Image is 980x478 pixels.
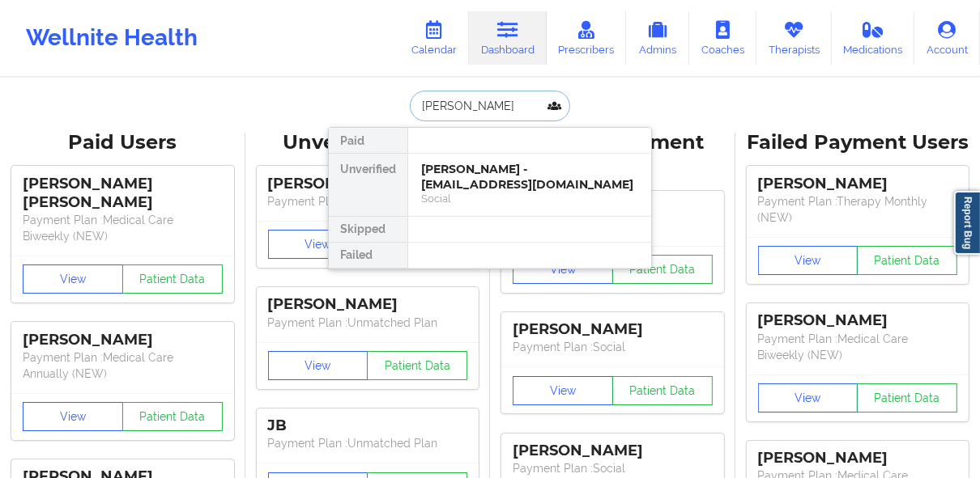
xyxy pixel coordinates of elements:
div: [PERSON_NAME] [PERSON_NAME] [23,175,223,212]
div: [PERSON_NAME] [513,320,713,339]
button: Patient Data [122,402,223,431]
div: JB [268,417,468,435]
button: View [758,383,859,412]
button: View [268,351,369,380]
a: Account [914,11,980,65]
div: Social [421,192,638,205]
div: [PERSON_NAME] [513,442,713,460]
p: Payment Plan : Unmatched Plan [268,315,468,331]
button: View [513,376,613,405]
div: [PERSON_NAME] [758,175,958,193]
button: View [23,402,123,431]
div: Failed Payment Users [747,130,969,155]
button: View [513,255,613,284]
button: View [268,230,369,259]
div: [PERSON_NAME] [268,295,468,314]
button: Patient Data [367,351,467,380]
p: Payment Plan : Medical Care Biweekly (NEW) [758,331,958,363]
a: Admins [626,11,689,65]
p: Payment Plan : Unmatched Plan [268,435,468,451]
button: Patient Data [857,383,957,412]
p: Payment Plan : Therapy Monthly (NEW) [758,193,958,226]
p: Payment Plan : Social [513,460,713,476]
div: Failed [329,243,407,269]
p: Payment Plan : Medical Care Biweekly (NEW) [23,212,223,244]
button: Patient Data [612,376,713,405]
a: Coaches [689,11,756,65]
button: View [23,264,123,294]
button: Patient Data [857,246,957,275]
div: Unverified [329,154,407,217]
div: Skipped [329,217,407,243]
p: Payment Plan : Unmatched Plan [268,193,468,209]
a: Calendar [399,11,469,65]
div: [PERSON_NAME] [23,331,223,349]
a: Report Bug [954,191,980,255]
p: Payment Plan : Social [513,339,713,355]
a: Prescribers [547,11,627,65]
button: Patient Data [612,255,713,284]
a: Medications [832,11,915,65]
a: Dashboard [469,11,547,65]
button: Patient Data [122,264,223,294]
a: Therapists [756,11,832,65]
div: Unverified Users [257,130,479,155]
div: Paid [329,128,407,154]
div: [PERSON_NAME] [268,175,468,193]
div: [PERSON_NAME] - [EMAIL_ADDRESS][DOMAIN_NAME] [421,162,638,192]
div: Paid Users [11,130,234,155]
div: [PERSON_NAME] [758,449,958,467]
div: [PERSON_NAME] [758,311,958,330]
button: View [758,246,859,275]
p: Payment Plan : Medical Care Annually (NEW) [23,349,223,382]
